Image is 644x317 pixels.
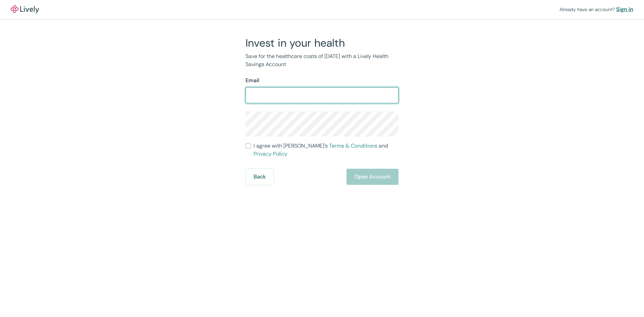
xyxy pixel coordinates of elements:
button: Back [246,169,274,185]
p: Save for the healthcare costs of [DATE] with a Lively Health Savings Account [246,52,398,68]
a: Terms & Conditions [329,142,377,149]
a: LivelyLively [11,5,39,13]
a: Sign in [616,5,633,13]
img: Lively [11,5,39,13]
h2: Invest in your health [246,36,398,50]
label: Email [246,76,259,85]
a: Privacy Policy [254,150,287,157]
div: Already have an account? [559,5,633,13]
span: I agree with [PERSON_NAME]’s and [254,142,398,158]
